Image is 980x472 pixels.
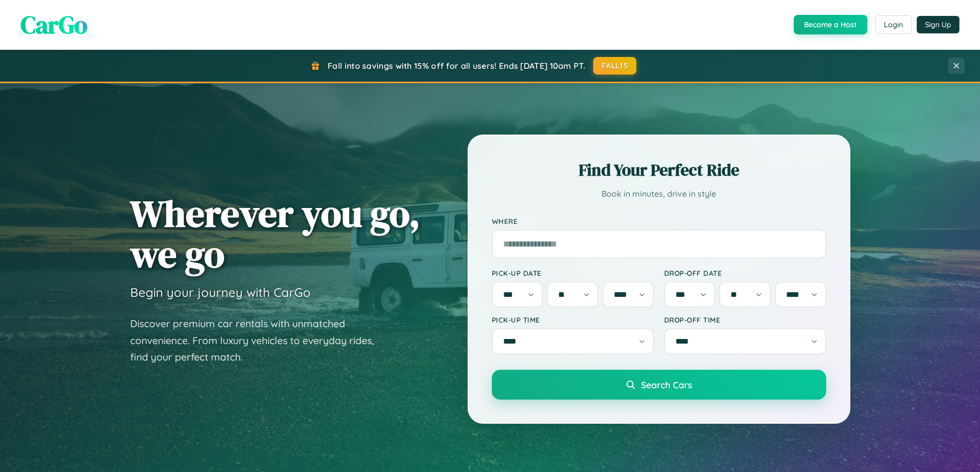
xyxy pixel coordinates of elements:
span: CarGo [21,8,87,42]
p: Book in minutes, drive in style [492,186,826,201]
button: Search Cars [492,370,826,400]
label: Pick-up Time [492,315,654,324]
label: Drop-off Date [664,269,826,277]
h3: Begin your journey with CarGo [130,285,311,300]
button: Login [875,15,912,34]
label: Drop-off Time [664,315,826,324]
button: Become a Host [794,15,867,34]
span: Fall into savings with 15% off for all users! Ends [DATE] 10am PT. [328,61,585,71]
button: Sign Up [917,16,959,33]
label: Where [492,217,826,225]
button: FALL15 [593,57,636,74]
span: Search Cars [641,379,692,390]
label: Pick-up Date [492,269,654,277]
h2: Find Your Perfect Ride [492,159,826,181]
h1: Wherever you go, we go [130,193,420,274]
p: Discover premium car rentals with unmatched convenience. From luxury vehicles to everyday rides, ... [130,315,387,366]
